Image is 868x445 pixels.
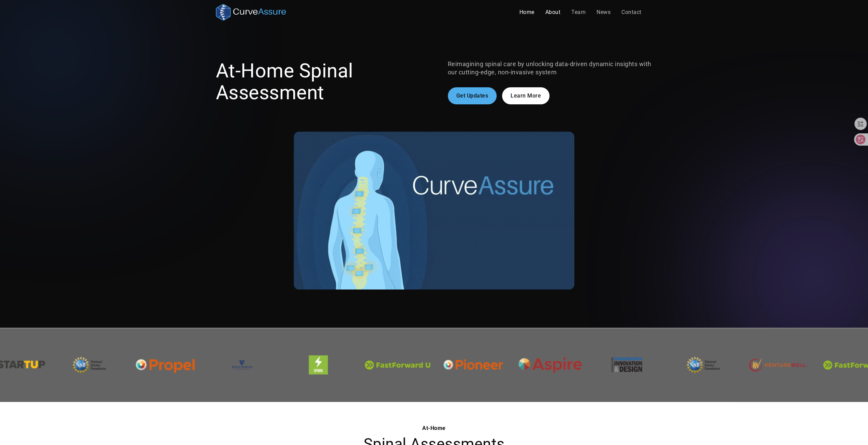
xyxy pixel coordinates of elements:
a: Contact [616,5,647,19]
a: Learn More [502,87,549,104]
p: Reimagining spinal care by unlocking data-driven dynamic insights with our cutting-edge, non-inva... [448,60,652,76]
a: Get Updates [448,87,497,104]
a: Team [566,5,591,19]
img: A gif showing the CurveAssure system at work. A patient is wearing the non-invasive sensors and t... [294,132,574,290]
a: About [540,5,566,19]
img: This is is a logo for VentureWell [745,356,813,373]
a: News [591,5,616,19]
a: home [216,4,286,20]
h1: At-Home Spinal Assessment [216,60,421,104]
a: Home [514,5,540,19]
div: At-Home [303,424,565,432]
